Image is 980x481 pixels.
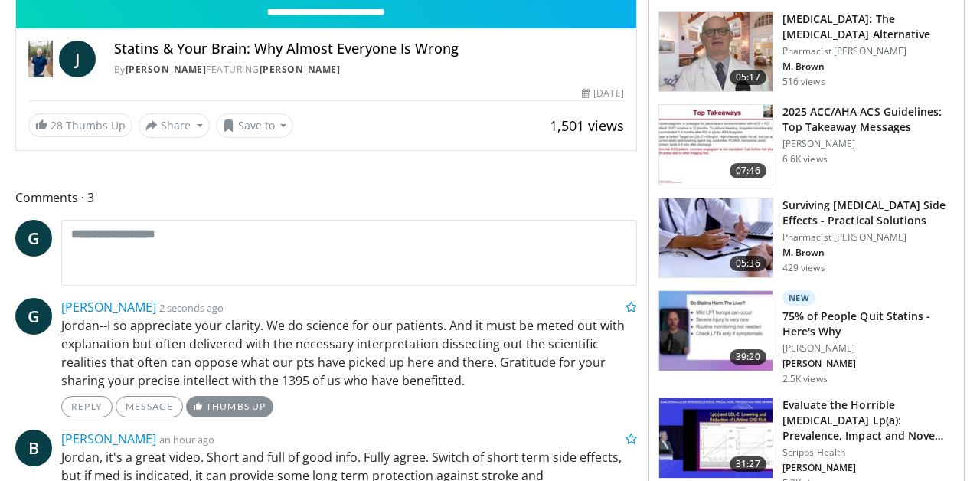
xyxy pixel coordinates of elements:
[61,299,156,316] a: [PERSON_NAME]
[550,116,624,135] span: 1,501 views
[658,198,955,279] a: 05:36 Surviving [MEDICAL_DATA] Side Effects - Practical Solutions Pharmacist [PERSON_NAME] M. Bro...
[15,220,52,257] a: G
[59,41,96,77] a: J
[658,11,955,93] a: 05:17 [MEDICAL_DATA]: The [MEDICAL_DATA] Alternative Pharmacist [PERSON_NAME] M. Brown 516 views
[730,163,766,178] span: 07:46
[61,396,113,417] a: Reply
[782,462,955,474] p: [PERSON_NAME]
[159,433,214,447] small: an hour ago
[61,316,637,390] p: Jordan--I so appreciate your clarity. We do science for our patients. And it must be meted out wi...
[782,198,955,228] h3: Surviving [MEDICAL_DATA] Side Effects - Practical Solutions
[658,290,955,385] a: 39:20 New 75% of People Quit Statins - Here's Why [PERSON_NAME] [PERSON_NAME] 2.5K views
[116,396,183,417] a: Message
[28,113,132,137] a: 28 Thumbs Up
[61,430,156,447] a: [PERSON_NAME]
[659,105,773,185] img: 369ac253-1227-4c00-b4e1-6e957fd240a8.150x105_q85_crop-smart_upscale.jpg
[659,291,773,371] img: 79764dec-74e5-4d11-9932-23f29d36f9dc.150x105_q85_crop-smart_upscale.jpg
[730,70,766,85] span: 05:17
[782,61,955,73] p: M. Brown
[15,298,52,335] a: G
[114,63,624,77] div: By FEATURING
[659,12,773,92] img: ce9609b9-a9bf-4b08-84dd-8eeb8ab29fc6.150x105_q85_crop-smart_upscale.jpg
[782,247,955,259] p: M. Brown
[782,153,828,165] p: 6.6K views
[782,11,955,42] h3: [MEDICAL_DATA]: The [MEDICAL_DATA] Alternative
[782,138,955,150] p: [PERSON_NAME]
[782,398,955,443] h3: Evaluate the Horrible [MEDICAL_DATA] Lp(a): Prevalence, Impact and Nove…
[28,41,53,77] img: Dr. Jordan Rennicke
[730,456,766,472] span: 31:27
[730,256,766,271] span: 05:36
[186,396,273,417] a: Thumbs Up
[216,113,294,138] button: Save to
[114,41,624,57] h4: Statins & Your Brain: Why Almost Everyone Is Wrong
[782,373,828,385] p: 2.5K views
[659,198,773,278] img: 1778299e-4205-438f-a27e-806da4d55abe.150x105_q85_crop-smart_upscale.jpg
[782,290,816,306] p: New
[260,63,341,76] a: [PERSON_NAME]
[15,188,637,208] span: Comments 3
[782,358,955,370] p: [PERSON_NAME]
[582,87,623,100] div: [DATE]
[782,45,955,57] p: Pharmacist [PERSON_NAME]
[782,342,955,355] p: [PERSON_NAME]
[782,309,955,339] h3: 75% of People Quit Statins - Here's Why
[658,104,955,185] a: 07:46 2025 ACC/AHA ACS Guidelines: Top Takeaway Messages [PERSON_NAME] 6.6K views
[730,349,766,365] span: 39:20
[659,398,773,478] img: f6e6f883-ccb1-4253-bcd6-da3bfbdd46bb.150x105_q85_crop-smart_upscale.jpg
[782,262,825,274] p: 429 views
[782,231,955,244] p: Pharmacist [PERSON_NAME]
[782,447,955,459] p: Scripps Health
[126,63,207,76] a: [PERSON_NAME]
[782,76,825,88] p: 516 views
[139,113,210,138] button: Share
[782,104,955,135] h3: 2025 ACC/AHA ACS Guidelines: Top Takeaway Messages
[15,430,52,466] a: B
[51,118,63,133] span: 28
[159,301,224,315] small: 2 seconds ago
